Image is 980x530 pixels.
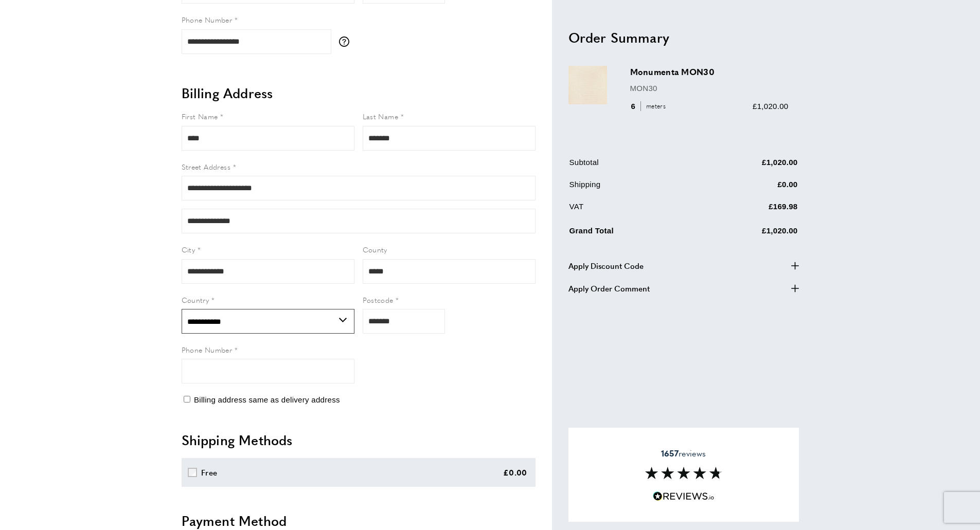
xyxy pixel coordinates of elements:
div: 6 [630,100,669,112]
h2: Payment Method [182,511,536,530]
td: Grand Total [569,222,696,244]
h2: Order Summary [568,28,799,46]
td: £0.00 [697,178,798,198]
span: Apply Order Comment [568,282,650,294]
span: Street Address [182,161,231,172]
div: £0.00 [503,466,527,479]
td: £169.98 [697,200,798,220]
strong: 1657 [661,447,679,459]
span: Postcode [363,295,394,305]
div: Free [201,466,217,479]
span: Phone Number [182,14,233,25]
span: County [363,244,387,254]
input: Billing address same as delivery address [184,396,190,403]
h2: Billing Address [182,84,536,102]
td: VAT [569,200,696,220]
span: reviews [661,448,706,458]
img: Monumenta MON30 [568,66,607,104]
span: Country [182,295,209,305]
button: More information [339,36,354,47]
span: meters [640,101,668,111]
td: Shipping [569,178,696,198]
td: Subtotal [569,156,696,176]
span: Last Name [363,111,399,121]
span: Apply Discount Code [568,259,644,271]
span: Phone Number [182,344,233,355]
img: Reviews section [645,467,722,479]
span: First Name [182,111,218,121]
td: £1,020.00 [697,222,798,244]
span: Billing address same as delivery address [194,395,340,404]
span: City [182,244,195,254]
img: Reviews.io 5 stars [653,491,715,501]
h2: Shipping Methods [182,431,536,449]
td: £1,020.00 [697,156,798,176]
h3: Monumenta MON30 [630,66,789,78]
p: MON30 [630,82,789,94]
span: £1,020.00 [753,101,788,110]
